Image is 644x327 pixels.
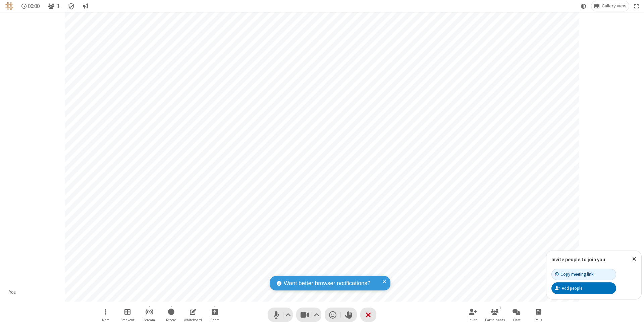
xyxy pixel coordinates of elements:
button: Conversation [80,1,91,11]
span: 00:00 [28,3,40,9]
div: 1 [497,305,503,311]
span: Participants [485,318,505,322]
button: Raise hand [341,308,357,322]
span: Chat [513,318,521,322]
button: End or leave meeting [360,308,376,322]
span: Gallery view [602,3,626,9]
span: Invite [469,318,477,322]
button: Close popover [627,251,641,267]
button: Stop video (⌘+Shift+V) [296,308,321,322]
div: Copy meeting link [555,271,593,277]
button: Manage Breakout Rooms [117,305,138,324]
button: Audio settings [284,308,293,322]
div: You [7,288,19,296]
button: Open menu [96,305,116,324]
button: Mute (⌘+Shift+A) [268,308,293,322]
button: Add people [551,282,616,294]
span: Whiteboard [184,318,202,322]
span: 1 [57,3,60,9]
span: Polls [535,318,542,322]
span: Want better browser notifications? [284,279,370,288]
span: Share [210,318,219,322]
button: Send a reaction [325,308,341,322]
span: More [102,318,109,322]
button: Using system theme [578,1,589,11]
span: Breakout [120,318,135,322]
div: Meeting details Encryption enabled [65,1,78,11]
button: Video setting [312,308,321,322]
button: Copy meeting link [551,269,616,280]
img: QA Selenium DO NOT DELETE OR CHANGE [5,2,13,10]
button: Open participant list [485,305,505,324]
button: Open poll [528,305,548,324]
div: Timer [19,1,43,11]
button: Start streaming [139,305,159,324]
span: Record [166,318,176,322]
button: Start recording [161,305,181,324]
span: Stream [144,318,155,322]
button: Start sharing [205,305,225,324]
button: Fullscreen [632,1,642,11]
button: Open participant list [45,1,62,11]
label: Invite people to join you [551,256,605,263]
button: Change layout [591,1,629,11]
button: Open chat [506,305,527,324]
button: Open shared whiteboard [183,305,203,324]
button: Invite participants (⌘+Shift+I) [463,305,483,324]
